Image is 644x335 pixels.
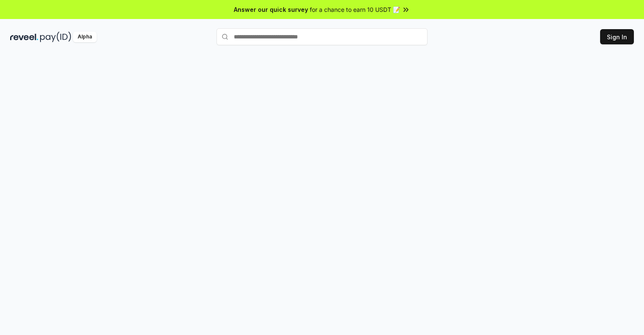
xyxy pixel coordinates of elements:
[310,5,400,14] span: for a chance to earn 10 USDT 📝
[234,5,308,14] span: Answer our quick survey
[10,32,38,42] img: reveel_dark
[40,32,71,42] img: pay_id
[73,32,97,42] div: Alpha
[600,29,634,44] button: Sign In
